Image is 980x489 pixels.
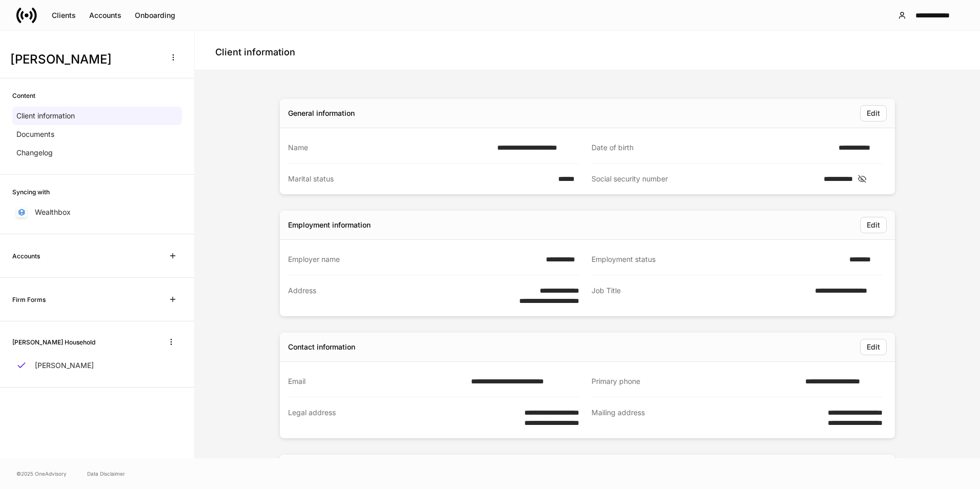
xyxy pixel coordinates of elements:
h6: [PERSON_NAME] Household [12,337,95,347]
a: Documents [12,125,182,144]
p: [PERSON_NAME] [35,360,94,371]
div: Edit [867,343,880,351]
div: Mailing address [591,407,799,428]
div: Job Title [591,286,809,306]
div: Employment status [591,254,843,264]
p: Client information [16,111,75,121]
a: Client information [12,107,182,125]
a: Changelog [12,144,182,162]
div: Contact information [288,342,355,352]
button: Edit [860,105,887,121]
button: Onboarding [128,7,182,24]
div: Date of birth [591,142,832,153]
h6: Firm Forms [12,295,46,304]
div: Address [288,286,487,306]
h3: [PERSON_NAME] [10,51,158,68]
div: Name [288,142,491,153]
div: Onboarding [135,12,175,19]
div: Edit [867,221,880,229]
button: Clients [45,7,83,24]
p: Documents [16,129,54,139]
p: Changelog [16,148,53,158]
button: Accounts [83,7,128,24]
h6: Accounts [12,251,40,261]
span: © 2025 OneAdvisory [16,470,67,478]
div: Clients [52,12,76,19]
div: Social security number [591,174,818,184]
div: Email [288,376,465,386]
div: Legal address [288,407,496,428]
div: Primary phone [591,376,799,386]
a: [PERSON_NAME] [12,356,182,375]
div: Accounts [89,12,121,19]
div: Employment information [288,220,371,230]
h6: Syncing with [12,187,50,197]
button: Edit [860,217,887,233]
a: Data Disclaimer [87,470,125,478]
h6: Content [12,91,35,100]
h4: Client information [215,46,295,58]
a: Wealthbox [12,203,182,221]
div: Employer name [288,254,540,264]
div: Marital status [288,174,552,184]
div: Edit [867,110,880,117]
div: General information [288,108,355,118]
button: Edit [860,339,887,355]
p: Wealthbox [35,207,71,217]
